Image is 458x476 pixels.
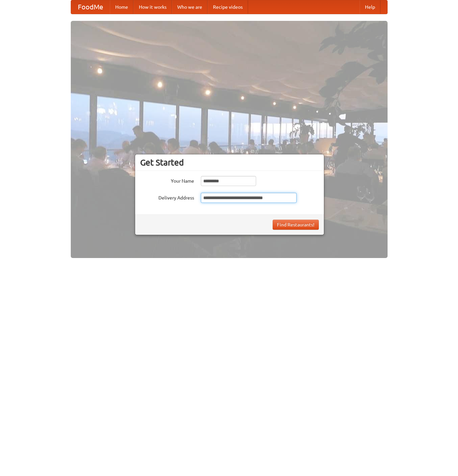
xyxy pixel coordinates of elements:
a: Help [360,0,380,14]
a: Who we are [172,0,208,14]
a: Home [110,0,133,14]
a: FoodMe [71,0,110,14]
h3: Get Started [140,157,319,168]
a: How it works [133,0,172,14]
a: Recipe videos [208,0,248,14]
label: Your Name [140,176,194,184]
label: Delivery Address [140,193,194,201]
button: Find Restaurants! [273,220,319,230]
